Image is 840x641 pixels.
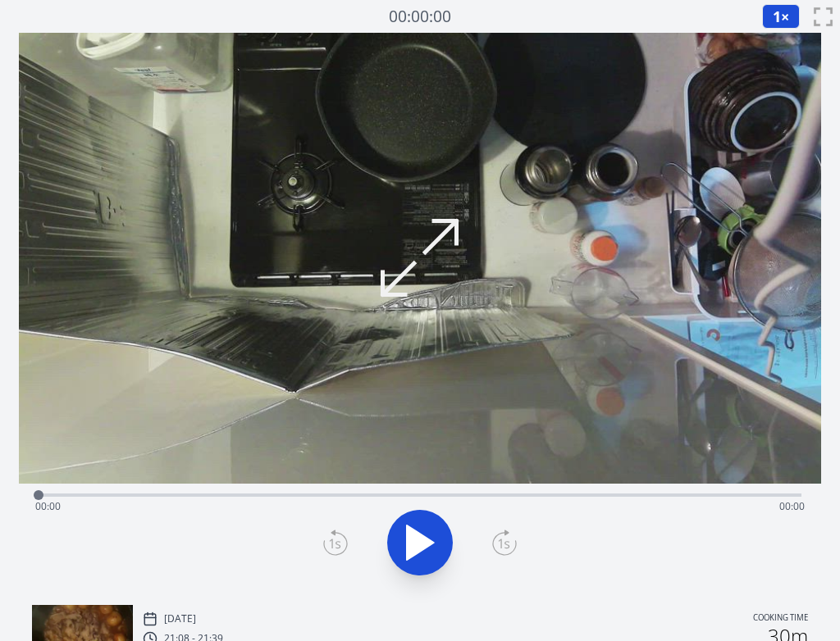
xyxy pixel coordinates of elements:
a: 00:00:00 [389,5,451,29]
span: 00:00 [779,499,805,513]
p: Cooking time [753,611,808,626]
button: 1× [762,4,800,29]
p: [DATE] [164,612,196,625]
span: 1 [773,7,781,26]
